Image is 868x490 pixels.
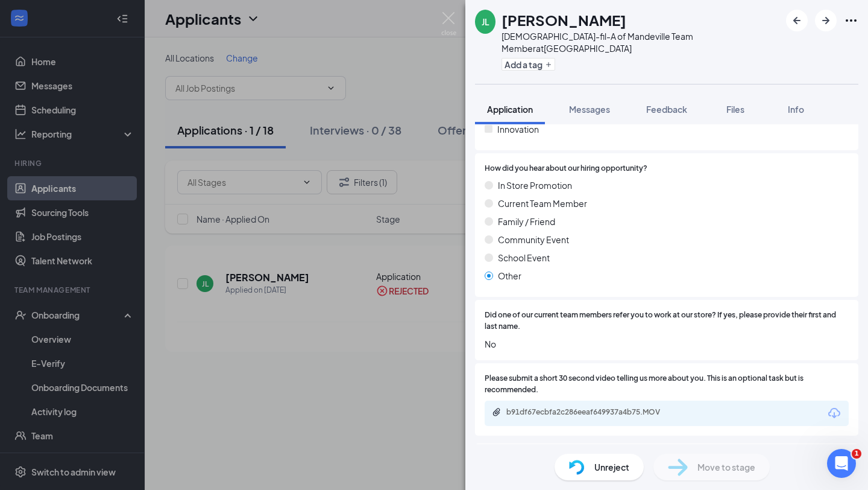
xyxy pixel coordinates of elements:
[492,407,687,419] a: Paperclipb91df67ecbfa2c286eeaf649937a4b75.MOV
[487,104,533,115] span: Application
[827,406,841,421] svg: Download
[852,449,861,459] span: 1
[790,13,804,28] svg: ArrowLeftNew
[485,310,849,332] span: Did one of our current team members refer you to work at our store? If yes, please provide their ...
[844,13,858,28] svg: Ellipses
[502,30,780,54] div: [DEMOGRAPHIC_DATA]-fil-A of Mandeville Team Member at [GEOGRAPHIC_DATA]
[594,460,629,474] span: Unreject
[502,10,626,30] h1: [PERSON_NAME]
[502,58,555,71] button: PlusAdd a tag
[786,10,808,31] button: ArrowLeftNew
[506,407,675,417] div: b91df67ecbfa2c286eeaf649937a4b75.MOV
[485,337,849,351] span: No
[498,251,550,264] span: School Event
[819,13,833,28] svg: ArrowRight
[485,163,647,174] span: How did you hear about our hiring opportunity?
[485,373,849,396] span: Please submit a short 30 second video telling us more about you. This is an optional task but is ...
[726,104,744,115] span: Files
[697,460,755,474] span: Move to stage
[492,407,502,417] svg: Paperclip
[569,104,610,115] span: Messages
[827,449,856,478] iframe: Intercom live chat
[497,122,539,136] span: Innovation
[498,197,587,210] span: Current Team Member
[815,10,837,31] button: ArrowRight
[498,233,569,246] span: Community Event
[498,215,555,228] span: Family / Friend
[498,269,521,282] span: Other
[482,16,489,28] div: JL
[646,104,687,115] span: Feedback
[498,179,572,192] span: In Store Promotion
[545,61,552,68] svg: Plus
[788,104,804,115] span: Info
